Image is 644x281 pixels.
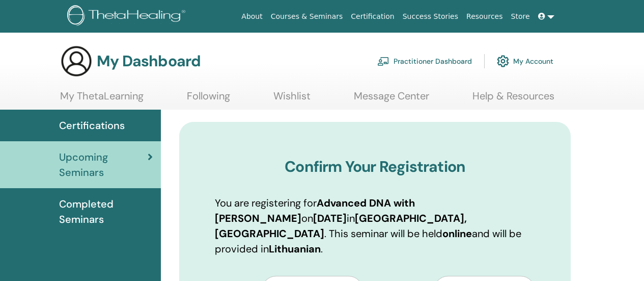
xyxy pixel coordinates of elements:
[354,90,429,110] a: Message Center
[462,7,507,26] a: Resources
[472,90,554,110] a: Help & Resources
[269,242,321,256] b: Lithuanian
[215,195,535,257] p: You are registering for on in . This seminar will be held and will be provided in .
[267,7,347,26] a: Courses & Seminars
[497,50,553,72] a: My Account
[347,7,398,26] a: Certification
[97,52,201,70] h3: My Dashboard
[313,212,347,225] b: [DATE]
[507,7,534,26] a: Store
[215,158,535,176] h3: Confirm Your Registration
[59,149,148,180] span: Upcoming Seminars
[442,227,472,240] b: online
[59,118,125,133] span: Certifications
[67,5,189,28] img: logo.png
[60,45,93,78] img: generic-user-icon.jpg
[237,7,266,26] a: About
[377,50,472,72] a: Practitioner Dashboard
[187,90,230,110] a: Following
[60,90,144,110] a: My ThetaLearning
[399,7,462,26] a: Success Stories
[273,90,311,110] a: Wishlist
[497,53,509,70] img: cog.svg
[377,57,389,66] img: chalkboard-teacher.svg
[59,196,153,227] span: Completed Seminars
